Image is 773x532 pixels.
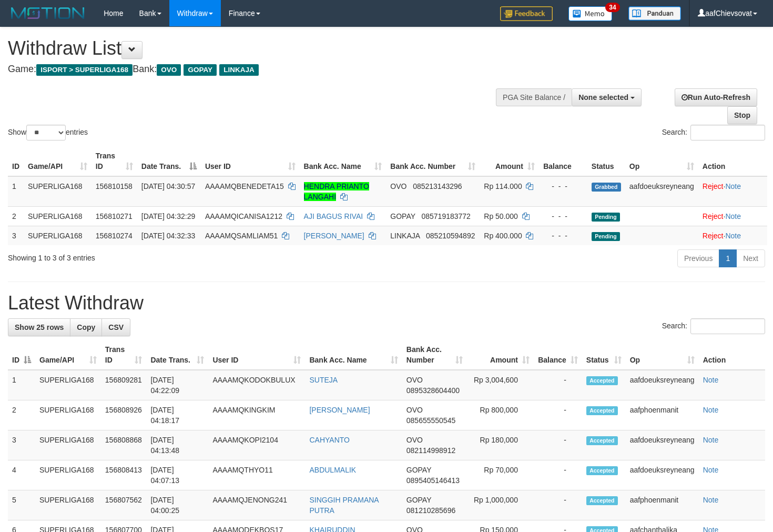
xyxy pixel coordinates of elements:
a: Copy [70,318,102,336]
td: SUPERLIGA168 [24,206,91,226]
a: AJI BAGUS RIVAI [304,212,363,220]
a: Reject [703,212,724,220]
th: Date Trans.: activate to sort column ascending [146,340,208,370]
a: Note [725,182,741,190]
th: Trans ID: activate to sort column ascending [101,340,147,370]
label: Show entries [8,125,88,140]
span: 156810274 [96,232,133,240]
a: ABDULMALIK [309,466,356,474]
td: 156808868 [101,430,147,460]
th: Balance [539,146,587,176]
td: 3 [8,226,24,245]
td: 3 [8,430,35,460]
span: LINKAJA [219,64,259,76]
a: CAHYANTO [309,436,350,444]
span: GOPAY [390,212,415,220]
td: AAAAMQKODOKBULUX [208,370,305,400]
span: Copy 085213143296 to clipboard [413,182,462,190]
h1: Latest Withdraw [8,293,765,314]
span: Rp 400.000 [484,232,522,240]
span: GOPAY [406,496,431,504]
span: Copy 0895328604400 to clipboard [406,386,460,395]
span: Copy [77,323,95,332]
td: SUPERLIGA168 [35,400,101,430]
button: None selected [572,88,642,106]
th: Date Trans.: activate to sort column descending [137,146,201,176]
td: 156809281 [101,370,147,400]
img: Feedback.jpg [500,6,553,21]
input: Search: [690,125,765,140]
a: Previous [677,249,719,267]
span: GOPAY [184,64,217,76]
td: Rp 70,000 [467,460,534,490]
a: Note [725,212,741,220]
td: AAAAMQJENONG241 [208,490,305,520]
th: Game/API: activate to sort column ascending [35,340,101,370]
td: Rp 180,000 [467,430,534,460]
th: Bank Acc. Name: activate to sort column ascending [300,146,387,176]
th: Balance: activate to sort column ascending [534,340,582,370]
div: PGA Site Balance / [496,88,572,106]
td: [DATE] 04:00:25 [146,490,208,520]
td: 156807562 [101,490,147,520]
td: aafphoenmanit [626,400,699,430]
span: OVO [390,182,406,190]
span: Accepted [586,466,618,475]
td: SUPERLIGA168 [35,490,101,520]
a: Reject [703,182,724,190]
span: Rp 50.000 [484,212,518,220]
td: 1 [8,176,24,207]
td: aafdoeuksreyneang [626,430,699,460]
span: [DATE] 04:32:29 [141,212,195,220]
span: OVO [406,436,423,444]
td: 2 [8,400,35,430]
div: - - - [543,181,583,192]
th: Op: activate to sort column ascending [625,146,698,176]
th: Game/API: activate to sort column ascending [24,146,91,176]
td: AAAAMQTHYO11 [208,460,305,490]
a: Show 25 rows [8,318,70,336]
td: aafdoeuksreyneang [626,370,699,400]
span: None selected [578,93,628,102]
a: Reject [703,232,724,240]
span: Accepted [586,436,618,445]
td: AAAAMQKINGKIM [208,400,305,430]
span: AAAAMQICANISA1212 [205,212,282,220]
td: 1 [8,370,35,400]
td: · [698,206,767,226]
span: Copy 085655550545 to clipboard [406,416,455,425]
div: - - - [543,230,583,241]
th: Trans ID: activate to sort column ascending [91,146,137,176]
span: OVO [406,406,423,414]
td: SUPERLIGA168 [24,176,91,207]
th: Amount: activate to sort column ascending [467,340,534,370]
th: User ID: activate to sort column ascending [201,146,300,176]
span: GOPAY [406,466,431,474]
span: CSV [108,323,124,332]
th: Bank Acc. Number: activate to sort column ascending [402,340,467,370]
span: Copy 081210285696 to clipboard [406,506,455,515]
a: 1 [719,249,737,267]
span: Accepted [586,406,618,415]
span: ISPORT > SUPERLIGA168 [36,64,133,76]
a: Note [703,466,719,474]
a: Note [703,496,719,504]
a: Note [725,232,741,240]
th: ID: activate to sort column descending [8,340,35,370]
th: Amount: activate to sort column ascending [480,146,539,176]
th: User ID: activate to sort column ascending [208,340,305,370]
a: Note [703,376,719,384]
th: ID [8,146,24,176]
td: SUPERLIGA168 [35,370,101,400]
span: LINKAJA [390,232,420,240]
a: SINGGIH PRAMANA PUTRA [309,496,378,515]
td: AAAAMQKOPI2104 [208,430,305,460]
td: aafphoenmanit [626,490,699,520]
span: AAAAMQSAMLIAM51 [205,232,278,240]
select: Showentries [26,125,66,140]
a: [PERSON_NAME] [309,406,370,414]
td: SUPERLIGA168 [35,430,101,460]
span: Grabbed [592,183,621,192]
th: Action [699,340,765,370]
span: Accepted [586,496,618,505]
